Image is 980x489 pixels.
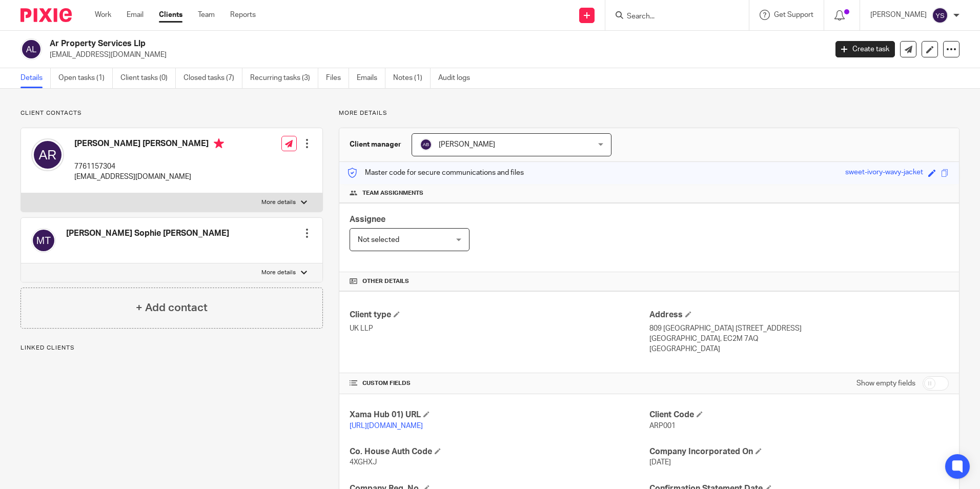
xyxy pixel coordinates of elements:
p: More details [261,269,296,277]
p: [GEOGRAPHIC_DATA], EC2M 7AQ [649,334,949,344]
a: [URL][DOMAIN_NAME] [350,422,423,430]
p: [PERSON_NAME] [870,10,927,20]
span: Other details [362,277,409,286]
input: Search [626,12,718,22]
a: Emails [357,68,385,88]
h4: Co. House Auth Code [350,446,649,457]
p: Client contacts [21,109,323,117]
img: svg%3E [31,228,56,253]
a: Clients [159,10,182,20]
img: Pixie [21,8,72,22]
span: Assignee [350,215,385,223]
div: sweet-ivory-wavy-jacket [845,167,923,179]
a: Open tasks (1) [58,68,113,88]
a: Details [21,68,51,88]
h2: Ar Property Services Llp [50,38,666,49]
h4: Client Code [649,410,949,420]
h4: + Add contact [136,300,208,316]
a: Reports [230,10,256,20]
h4: Xama Hub 01) URL [350,410,649,420]
img: svg%3E [420,138,432,151]
span: Team assignments [362,189,423,197]
span: Not selected [358,236,399,243]
img: svg%3E [31,138,64,171]
img: svg%3E [932,7,948,24]
p: 809 [GEOGRAPHIC_DATA] [STREET_ADDRESS] [649,323,949,334]
h4: CUSTOM FIELDS [350,379,649,388]
span: 4XGHXJ [350,459,377,466]
span: ARP001 [649,422,676,430]
span: [DATE] [649,459,671,466]
p: Master code for secure communications and files [347,168,524,178]
i: Primary [214,138,224,149]
a: Closed tasks (7) [183,68,242,88]
img: svg%3E [21,38,42,60]
h4: Client type [350,310,649,320]
a: Work [95,10,111,20]
span: [PERSON_NAME] [439,141,495,148]
p: 7761157304 [74,161,224,172]
p: Linked clients [21,344,323,352]
h4: Company Incorporated On [649,446,949,457]
p: UK LLP [350,323,649,334]
h4: [PERSON_NAME] Sophie [PERSON_NAME] [66,228,229,239]
h4: [PERSON_NAME] [PERSON_NAME] [74,138,224,151]
p: [EMAIL_ADDRESS][DOMAIN_NAME] [50,50,820,60]
p: More details [261,198,296,207]
h4: Address [649,310,949,320]
h3: Client manager [350,139,401,150]
a: Recurring tasks (3) [250,68,318,88]
p: [GEOGRAPHIC_DATA] [649,344,949,354]
a: Client tasks (0) [120,68,176,88]
label: Show empty fields [856,378,915,389]
p: More details [339,109,959,117]
a: Team [198,10,215,20]
span: Get Support [774,11,813,18]
p: [EMAIL_ADDRESS][DOMAIN_NAME] [74,172,224,182]
a: Email [127,10,144,20]
a: Audit logs [438,68,478,88]
a: Files [326,68,349,88]
a: Create task [835,41,895,57]
a: Notes (1) [393,68,431,88]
